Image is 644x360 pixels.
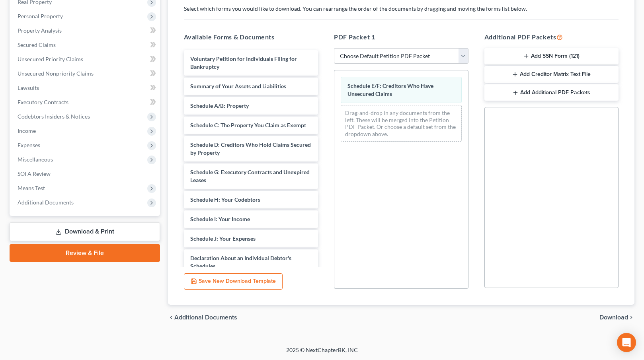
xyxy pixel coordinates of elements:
[174,314,237,321] span: Additional Documents
[18,70,94,77] span: Unsecured Nonpriority Claims
[18,142,40,148] span: Expenses
[599,314,628,321] span: Download
[18,113,90,120] span: Codebtors Insiders & Notices
[190,196,260,203] span: Schedule H: Your Codebtors
[10,244,160,262] a: Review & File
[190,83,286,90] span: Summary of Your Assets and Liabilities
[18,99,68,105] span: Executory Contracts
[18,127,36,134] span: Income
[168,314,174,321] i: chevron_left
[190,102,249,109] span: Schedule A/B: Property
[617,333,636,352] div: Open Intercom Messenger
[599,314,634,321] button: Download chevron_right
[18,170,51,177] span: SOFA Review
[18,41,56,48] span: Secured Claims
[628,314,634,321] i: chevron_right
[484,32,619,42] h5: Additional PDF Packets
[18,84,39,91] span: Lawsuits
[334,32,468,42] h5: PDF Packet 1
[18,27,62,34] span: Property Analysis
[18,156,53,163] span: Miscellaneous
[190,216,250,222] span: Schedule I: Your Income
[10,222,160,241] a: Download & Print
[11,23,160,38] a: Property Analysis
[184,273,283,290] button: Save New Download Template
[11,95,160,109] a: Executory Contracts
[484,48,619,65] button: Add SSN Form (121)
[190,235,256,242] span: Schedule J: Your Expenses
[190,141,311,156] span: Schedule D: Creditors Who Hold Claims Secured by Property
[190,122,306,128] span: Schedule C: The Property You Claim as Exempt
[190,169,310,183] span: Schedule G: Executory Contracts and Unexpired Leases
[11,38,160,52] a: Secured Claims
[184,32,318,42] h5: Available Forms & Documents
[11,66,160,81] a: Unsecured Nonpriority Claims
[168,314,237,321] a: chevron_left Additional Documents
[11,81,160,95] a: Lawsuits
[11,167,160,181] a: SOFA Review
[18,185,45,191] span: Means Test
[190,55,297,70] span: Voluntary Petition for Individuals Filing for Bankruptcy
[184,5,619,13] p: Select which forms you would like to download. You can rearrange the order of the documents by dr...
[18,13,63,19] span: Personal Property
[18,199,74,206] span: Additional Documents
[190,255,291,269] span: Declaration About an Individual Debtor's Schedules
[347,82,433,97] span: Schedule E/F: Creditors Who Have Unsecured Claims
[11,52,160,66] a: Unsecured Priority Claims
[484,84,619,101] button: Add Additional PDF Packets
[484,66,619,83] button: Add Creditor Matrix Text File
[341,105,462,142] div: Drag-and-drop in any documents from the left. These will be merged into the Petition PDF Packet. ...
[18,56,83,62] span: Unsecured Priority Claims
